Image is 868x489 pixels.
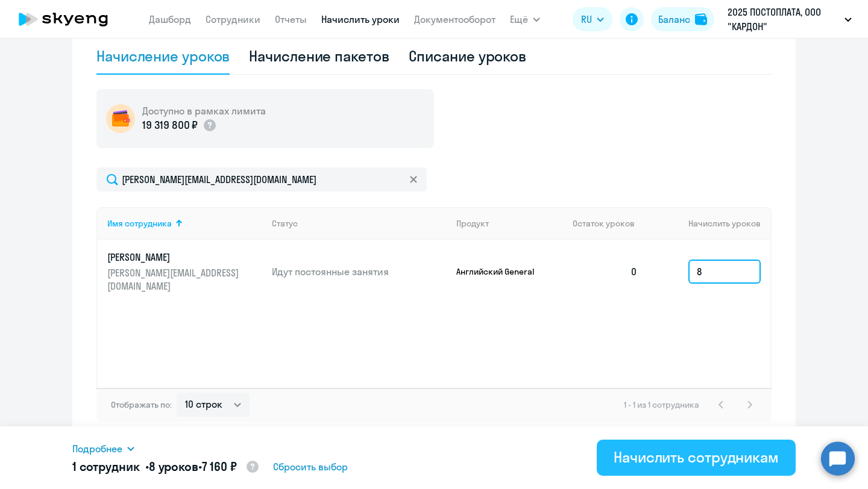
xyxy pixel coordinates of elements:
[624,399,699,410] span: 1 - 1 из 1 сотрудника
[456,218,564,229] div: Продукт
[614,447,779,467] div: Начислить сотрудникам
[72,441,122,456] span: Подробнее
[695,13,707,25] img: balance
[414,13,495,25] a: Документооборот
[249,46,389,66] div: Начисление пакетов
[272,218,447,229] div: Статус
[658,12,690,26] div: Баланс
[206,13,260,25] a: Сотрудники
[142,117,198,133] p: 19 319 800 ₽
[510,7,540,31] button: Ещё
[510,12,528,26] span: Ещё
[96,46,230,66] div: Начисление уроков
[96,167,427,192] input: Поиск по имени, email, продукту или статусу
[456,218,489,229] div: Продукт
[563,240,647,304] td: 0
[107,218,172,229] div: Имя сотрудника
[321,13,400,25] a: Начислить уроки
[202,459,237,474] span: 7 160 ₽
[275,13,307,25] a: Отчеты
[409,46,527,66] div: Списание уроков
[573,218,635,229] span: Остаток уроков
[456,266,547,277] p: Английский General
[272,265,447,278] p: Идут постоянные занятия
[149,459,198,474] span: 8 уроков
[107,218,262,229] div: Имя сотрудника
[651,7,714,31] button: Балансbalance
[272,218,298,229] div: Статус
[107,266,242,293] p: [PERSON_NAME][EMAIL_ADDRESS][DOMAIN_NAME]
[647,207,770,240] th: Начислить уроков
[722,5,858,34] button: 2025 ПОСТОПЛАТА, ООО "КАРДОН"
[273,459,348,474] span: Сбросить выбор
[573,218,647,229] div: Остаток уроков
[107,251,242,264] p: [PERSON_NAME]
[72,458,260,476] h5: 1 сотрудник • •
[581,12,592,26] span: RU
[573,7,612,31] button: RU
[142,104,266,117] h5: Доступно в рамках лимита
[597,440,796,476] button: Начислить сотрудникам
[728,5,840,34] p: 2025 ПОСТОПЛАТА, ООО "КАРДОН"
[149,13,191,25] a: Дашборд
[107,251,262,293] a: [PERSON_NAME][PERSON_NAME][EMAIL_ADDRESS][DOMAIN_NAME]
[111,399,172,410] span: Отображать по:
[106,104,135,133] img: wallet-circle.png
